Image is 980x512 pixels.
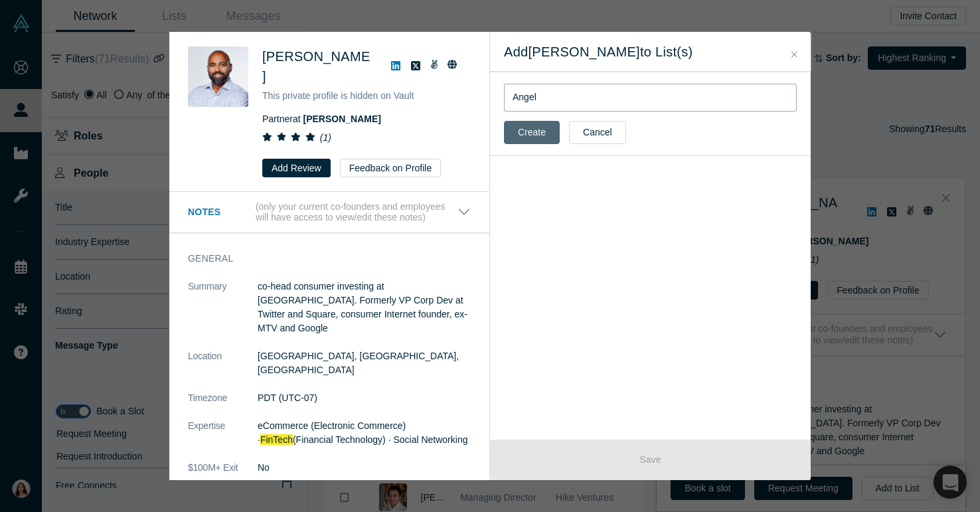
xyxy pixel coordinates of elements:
[258,420,406,445] span: eCommerce (Electronic Commerce) ·
[320,132,331,143] i: ( 1 )
[262,49,370,84] span: [PERSON_NAME]
[262,114,381,124] span: Partner at
[504,121,560,144] button: Create
[293,434,468,445] span: (Financial Technology) · Social Networking
[303,114,381,124] a: [PERSON_NAME]
[260,434,293,445] span: FinTech
[188,280,258,349] dt: Summary
[188,461,258,489] dt: $100M+ Exit
[188,205,253,219] h3: Notes
[188,419,258,461] dt: Expertise
[188,349,258,391] dt: Location
[787,47,801,62] button: Close
[188,252,452,266] h3: General
[262,89,471,103] p: This private profile is hidden on Vault
[258,349,471,377] dd: [GEOGRAPHIC_DATA], [GEOGRAPHIC_DATA], [GEOGRAPHIC_DATA]
[504,84,797,112] input: List Name ex. Industry Advisors
[262,159,331,177] button: Add Review
[258,391,471,405] dd: PDT (UTC-07)
[340,159,442,177] button: Feedback on Profile
[258,461,471,475] dd: No
[258,280,471,335] p: co-head consumer investing at [GEOGRAPHIC_DATA]. Formerly VP Corp Dev at Twitter and Square, cons...
[188,46,248,107] img: Rishi Garg's Profile Image
[188,391,258,419] dt: Timezone
[256,201,457,224] p: (only your current co-founders and employees will have access to view/edit these notes)
[569,121,626,144] button: Cancel
[504,44,797,60] h2: Add [PERSON_NAME] to List(s)
[490,440,811,480] button: Save
[188,201,471,224] button: Notes (only your current co-founders and employees will have access to view/edit these notes)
